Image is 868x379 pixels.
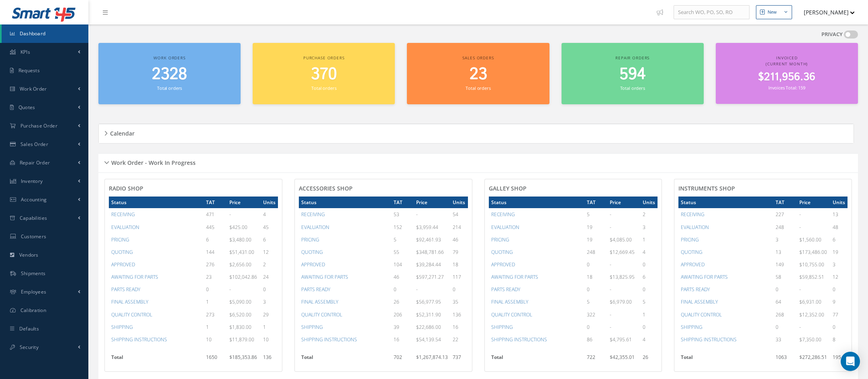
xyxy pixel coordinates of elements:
[450,351,468,367] td: 737
[391,208,414,221] td: 53
[799,286,801,293] span: -
[20,30,46,37] span: Dashboard
[229,236,251,243] span: $3,480.00
[562,43,704,104] a: Repair orders 594 Total orders
[681,336,737,343] a: SHIPPING INSTRUCTIONS
[830,271,848,283] td: 12
[450,221,468,233] td: 214
[21,233,47,240] span: Customers
[416,298,441,305] span: $56,977.95
[830,351,848,367] td: 195
[261,233,278,246] td: 6
[640,351,658,367] td: 26
[20,344,39,351] span: Security
[610,224,611,231] span: -
[830,208,848,221] td: 13
[416,286,418,293] span: -
[261,296,278,308] td: 3
[584,283,607,296] td: 0
[261,283,278,296] td: 0
[830,221,848,233] td: 48
[716,43,858,104] a: Invoiced (Current Month) $211,956.36 Invoices Total: 159
[301,311,342,318] a: QUALITY CONTROL
[773,221,797,233] td: 248
[640,258,658,271] td: 0
[2,24,88,43] a: Dashboard
[491,211,515,218] a: RECEIVING
[108,128,135,137] h5: Calendar
[450,321,468,333] td: 16
[584,351,607,367] td: 722
[20,215,47,221] span: Capabilities
[830,296,848,308] td: 9
[610,311,611,318] span: -
[301,249,323,255] a: QUOTING
[619,63,646,86] span: 594
[19,251,39,258] span: Vendors
[416,224,438,231] span: $3,959.44
[450,233,468,246] td: 46
[610,354,635,361] span: $42,355.01
[797,197,830,208] th: Price
[830,233,848,246] td: 6
[229,224,247,231] span: $425.00
[111,274,158,280] a: AWAITING FOR PARTS
[111,211,135,218] a: RECEIVING
[416,249,444,255] span: $348,781.66
[204,308,227,321] td: 273
[491,286,520,293] a: PARTS READY
[450,296,468,308] td: 35
[799,274,824,280] span: $59,852.51
[681,311,722,318] a: QUALITY CONTROL
[301,324,323,330] a: SHIPPING
[299,185,468,192] h4: ACCESSORIES SHOP
[301,286,330,293] a: PARTS READY
[674,5,750,20] input: Search WO, PO, SO, RO
[489,185,658,192] h4: GALLEY SHOP
[229,311,251,318] span: $6,520.00
[204,351,227,367] td: 1650
[821,30,843,39] label: PRIVACY
[299,197,392,208] th: Status
[416,336,441,343] span: $54,139.54
[610,261,611,268] span: -
[109,185,278,192] h4: RADIO SHOP
[799,211,801,218] span: -
[18,104,35,111] span: Quotes
[229,336,254,343] span: $11,879.00
[491,311,532,318] a: QUALITY CONTROL
[799,236,821,243] span: $1,560.00
[681,236,699,243] a: PRICING
[830,258,848,271] td: 3
[19,325,39,332] span: Defaults
[303,55,345,61] span: Purchase orders
[799,336,821,343] span: $7,350.00
[416,324,441,330] span: $22,686.00
[20,85,47,92] span: Work Order
[584,221,607,233] td: 19
[773,351,797,367] td: 1063
[261,308,278,321] td: 29
[773,333,797,346] td: 33
[229,274,257,280] span: $102,042.86
[416,354,448,361] span: $1,267,874.13
[391,246,414,258] td: 55
[416,211,418,218] span: -
[773,208,797,221] td: 227
[610,298,632,305] span: $6,979.00
[261,333,278,346] td: 10
[640,333,658,346] td: 4
[489,197,584,208] th: Status
[204,246,227,258] td: 144
[768,85,805,91] small: Invoices Total: 159
[450,197,468,208] th: Units
[610,286,611,293] span: -
[450,271,468,283] td: 117
[584,197,607,208] th: TAT
[681,249,703,255] a: QUOTING
[111,236,129,243] a: PRICING
[678,351,773,367] th: Total
[416,236,441,243] span: $92,461.93
[229,324,251,330] span: $1,830.00
[640,246,658,258] td: 4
